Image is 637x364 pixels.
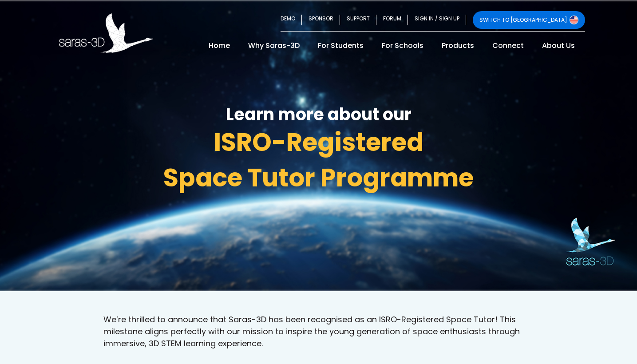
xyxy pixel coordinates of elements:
[59,13,154,53] img: Saras 3D
[570,16,578,24] img: Switch to USA
[201,39,238,53] a: Home
[163,160,474,195] span: Space Tutor Programme
[376,11,408,29] a: FORUM
[59,106,578,123] h3: Learn more about our
[302,11,340,29] a: SPONSOR
[434,39,482,53] a: Products
[214,125,423,160] span: ISRO-Registered
[484,39,532,53] a: Connect
[310,39,372,53] a: For Students
[240,39,308,53] a: Why Saras-3D
[281,11,302,29] a: DEMO
[408,11,466,29] a: SIGN IN / SIGN UP
[340,11,376,29] a: SUPPORT
[534,39,583,53] a: About Us
[473,11,585,29] a: SWITCH TO [GEOGRAPHIC_DATA]
[374,39,431,53] a: For Schools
